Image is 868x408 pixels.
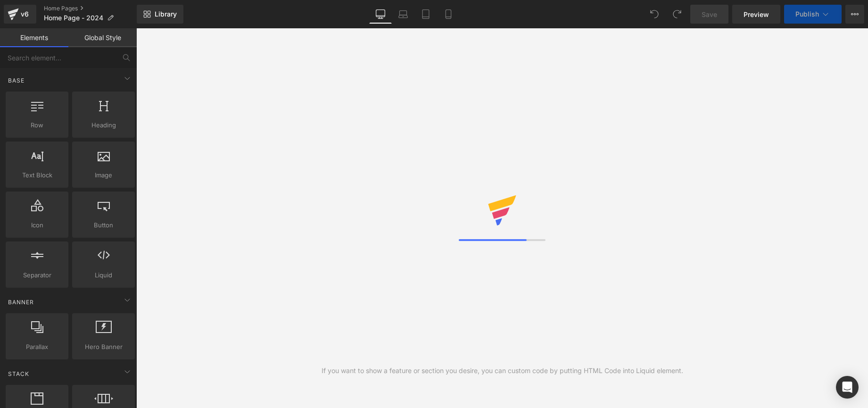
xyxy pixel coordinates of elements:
span: Hero Banner [75,342,132,352]
span: Save [702,9,717,19]
span: Library [155,10,177,18]
span: Icon [8,220,66,230]
span: Heading [75,120,132,130]
button: More [845,5,864,24]
a: Global Style [68,28,137,47]
span: Row [8,120,66,130]
a: v6 [4,5,36,24]
a: Home Pages [44,5,137,12]
a: Laptop [392,5,414,24]
span: Button [75,220,132,230]
a: Preview [732,5,780,24]
span: Home Page - 2024 [44,14,103,22]
span: Banner [7,298,35,307]
span: Publish [795,10,819,18]
div: v6 [19,8,31,20]
button: Undo [645,5,664,24]
a: Mobile [437,5,460,24]
span: Image [75,170,132,180]
a: Tablet [414,5,437,24]
span: Preview [744,9,769,19]
button: Publish [784,5,842,24]
span: Base [7,76,25,85]
div: Open Intercom Messenger [836,376,859,399]
span: Stack [7,369,30,378]
span: Separator [8,270,66,280]
div: If you want to show a feature or section you desire, you can custom code by putting HTML Code int... [322,366,683,376]
span: Parallax [8,342,66,352]
span: Liquid [75,270,132,280]
span: Text Block [8,170,66,180]
button: Redo [668,5,686,24]
a: New Library [137,5,183,24]
a: Desktop [369,5,392,24]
